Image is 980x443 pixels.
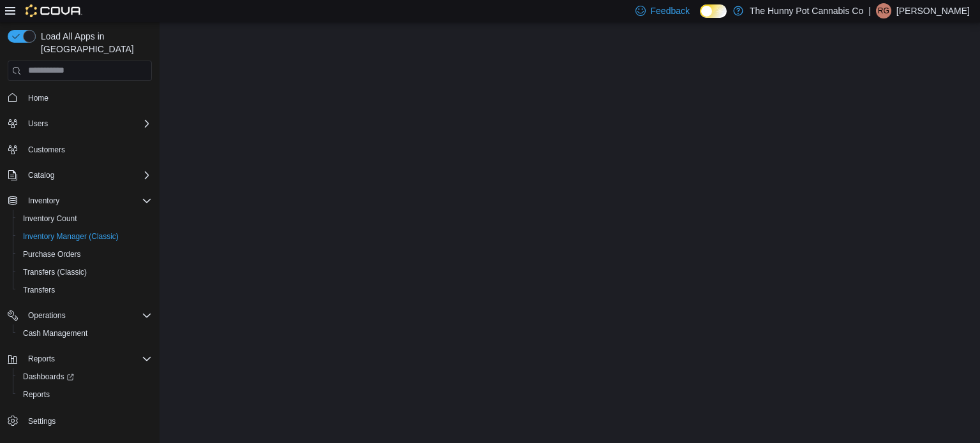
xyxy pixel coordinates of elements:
button: Home [3,89,157,107]
button: Reports [23,351,60,367]
span: Reports [18,387,152,402]
button: Users [3,115,157,133]
span: Catalog [23,168,152,183]
span: Settings [28,416,56,426]
button: Operations [23,308,71,323]
span: Transfers (Classic) [18,265,152,280]
span: Users [28,119,48,129]
span: Reports [28,354,55,364]
button: Operations [3,307,157,324]
p: [PERSON_NAME] [896,3,970,18]
span: Cash Management [18,326,152,341]
a: Transfers [18,282,60,298]
span: Feedback [651,4,690,17]
span: Purchase Orders [18,247,152,262]
span: Inventory [28,196,59,206]
button: Inventory [23,193,64,208]
span: Transfers [23,285,55,295]
span: Operations [23,308,152,323]
input: Dark Mode [700,4,727,18]
button: Settings [3,411,157,430]
span: Dashboards [18,369,152,384]
a: Reports [18,387,55,402]
span: Dashboards [23,372,74,382]
span: Users [23,116,152,131]
a: Cash Management [18,326,93,341]
span: Purchase Orders [23,249,81,259]
span: Inventory Manager (Classic) [23,231,119,242]
span: Load All Apps in [GEOGRAPHIC_DATA] [36,30,152,55]
a: Transfers (Classic) [18,265,92,280]
a: Inventory Count [18,211,82,226]
button: Catalog [3,166,157,184]
span: Transfers (Classic) [23,267,87,277]
button: Transfers (Classic) [13,263,157,281]
span: Inventory Manager (Classic) [18,229,152,244]
span: RG [878,3,889,18]
p: The Hunny Pot Cannabis Co [750,3,863,18]
span: Home [23,90,152,106]
a: Inventory Manager (Classic) [18,229,124,244]
span: Inventory Count [23,214,77,224]
span: Settings [23,412,152,428]
span: Transfers [18,282,152,298]
span: Customers [23,142,152,157]
a: Customers [23,142,70,157]
span: Operations [28,310,66,321]
a: Home [23,91,54,106]
button: Inventory [3,192,157,210]
button: Transfers [13,281,157,299]
button: Inventory Count [13,210,157,228]
button: Cash Management [13,324,157,342]
button: Catalog [23,168,59,183]
a: Settings [23,414,61,429]
button: Reports [3,350,157,368]
button: Users [23,116,53,131]
button: Inventory Manager (Classic) [13,228,157,245]
img: Cova [26,4,82,17]
span: Catalog [28,170,54,180]
span: Inventory Count [18,211,152,226]
span: Customers [28,145,65,155]
button: Customers [3,140,157,159]
div: Ryckolos Griffiths [876,3,891,18]
span: Cash Management [23,328,87,338]
span: Reports [23,389,50,400]
a: Dashboards [18,369,79,384]
span: Inventory [23,193,152,208]
p: | [868,3,871,18]
button: Reports [13,386,157,403]
span: Reports [23,351,152,367]
a: Purchase Orders [18,247,86,262]
span: Home [28,93,48,103]
a: Dashboards [13,368,157,386]
button: Purchase Orders [13,245,157,263]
